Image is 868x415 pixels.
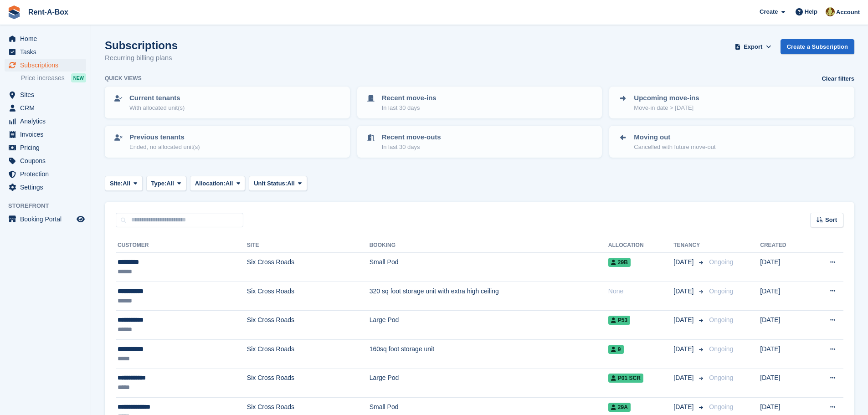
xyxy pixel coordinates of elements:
span: Ongoing [709,316,733,323]
p: In last 30 days [382,143,441,152]
a: menu [5,128,86,141]
a: menu [5,213,86,225]
th: Allocation [608,238,673,253]
span: All [123,179,130,188]
span: 29B [608,258,631,267]
a: Rent-A-Box [25,5,72,20]
span: [DATE] [673,402,695,412]
span: Ongoing [709,258,733,266]
span: Subscriptions [20,59,75,72]
a: menu [5,168,86,180]
div: NEW [71,73,86,82]
button: Type: All [146,176,186,191]
div: None [608,287,673,296]
span: Export [744,42,762,51]
img: stora-icon-8386f47178a22dfd0bd8f6a31ec36ba5ce8667c1dd55bd0f319d3a0aa187defe.svg [7,5,21,19]
img: Mairead Collins [826,7,835,16]
p: In last 30 days [382,103,437,113]
p: Recurring billing plans [105,53,178,63]
p: Recent move-ins [382,93,437,103]
span: Booking Portal [20,213,75,225]
td: Six Cross Roads [247,311,370,340]
td: [DATE] [760,339,808,369]
a: Previous tenants Ended, no allocated unit(s) [106,127,349,157]
button: Site: All [105,176,143,191]
span: All [287,179,295,188]
span: [DATE] [673,315,695,325]
a: menu [5,141,86,154]
td: Large Pod [370,311,608,340]
span: Ongoing [709,287,733,295]
a: menu [5,115,86,128]
a: Moving out Cancelled with future move-out [610,127,853,157]
a: Upcoming move-ins Move-in date > [DATE] [610,87,853,118]
p: Ended, no allocated unit(s) [129,143,200,152]
th: Tenancy [673,238,705,253]
span: Ongoing [709,403,733,410]
td: [DATE] [760,311,808,340]
button: Export [733,39,773,54]
td: [DATE] [760,282,808,311]
span: P01 SCR [608,374,643,383]
td: [DATE] [760,253,808,282]
span: Settings [20,181,75,194]
span: Analytics [20,115,75,128]
span: Sites [20,88,75,101]
span: P53 [608,316,630,325]
td: 320 sq foot storage unit with extra high ceiling [370,282,608,311]
span: Site: [110,179,123,188]
p: Upcoming move-ins [634,93,699,103]
td: Six Cross Roads [247,253,370,282]
span: Invoices [20,128,75,141]
th: Customer [116,238,247,253]
span: Sort [825,215,837,225]
span: 29A [608,403,631,412]
a: menu [5,181,86,194]
th: Booking [370,238,608,253]
td: Six Cross Roads [247,369,370,398]
a: menu [5,102,86,114]
a: Create a Subscription [781,39,854,54]
a: Recent move-ins In last 30 days [358,87,601,118]
p: Moving out [634,132,715,143]
span: Pricing [20,141,75,154]
td: Six Cross Roads [247,282,370,311]
span: [DATE] [673,287,695,296]
h6: Quick views [105,74,142,82]
span: Storefront [8,201,91,210]
p: With allocated unit(s) [129,103,185,113]
span: [DATE] [673,344,695,354]
span: CRM [20,102,75,114]
button: Unit Status: All [249,176,307,191]
span: [DATE] [673,257,695,267]
span: Protection [20,168,75,180]
p: Previous tenants [129,132,200,143]
h1: Subscriptions [105,39,178,51]
span: All [166,179,174,188]
p: Cancelled with future move-out [634,143,715,152]
p: Current tenants [129,93,185,103]
span: Allocation: [195,179,226,188]
td: Large Pod [370,369,608,398]
a: menu [5,32,86,45]
span: Ongoing [709,374,733,381]
a: Preview store [75,214,86,225]
span: [DATE] [673,373,695,383]
a: Price increases NEW [21,73,86,83]
td: [DATE] [760,369,808,398]
button: Allocation: All [190,176,246,191]
p: Move-in date > [DATE] [634,103,699,113]
td: Small Pod [370,253,608,282]
span: Ongoing [709,345,733,353]
span: Price increases [21,74,65,82]
p: Recent move-outs [382,132,441,143]
a: menu [5,59,86,72]
a: menu [5,88,86,101]
th: Site [247,238,370,253]
span: Type: [151,179,167,188]
span: Tasks [20,46,75,58]
span: Home [20,32,75,45]
td: Six Cross Roads [247,339,370,369]
span: Create [760,7,778,16]
td: 160sq foot storage unit [370,339,608,369]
